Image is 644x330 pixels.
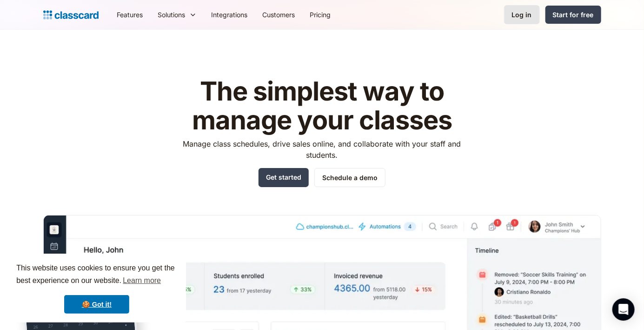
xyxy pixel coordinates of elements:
a: Pricing [303,4,339,25]
a: Schedule a demo [314,168,385,187]
h1: The simplest way to manage your classes [174,77,470,135]
div: Open Intercom Messenger [612,298,635,321]
p: Manage class schedules, drive sales online, and collaborate with your staff and students. [174,138,470,161]
div: Start for free [553,10,594,20]
a: Start for free [545,6,601,24]
div: Log in [512,10,532,20]
a: Customers [255,4,303,25]
a: Features [110,4,151,25]
span: This website uses cookies to ensure you get the best experience on our website. [16,263,177,288]
a: Get started [259,168,309,187]
a: Integrations [204,4,255,25]
div: Solutions [151,4,204,25]
a: learn more about cookies [121,274,162,288]
div: cookieconsent [7,254,186,323]
div: Solutions [158,10,186,20]
a: Log in [504,5,540,24]
a: Logo [43,8,99,21]
a: dismiss cookie message [64,295,129,314]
